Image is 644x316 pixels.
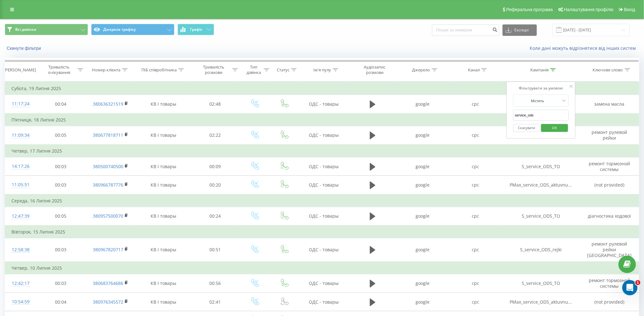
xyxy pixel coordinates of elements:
td: S_service_ODS_TO [502,207,580,226]
div: Тривалість очікування [42,64,76,75]
td: КВ І товары [136,274,191,293]
div: 14:17:26 [11,160,30,173]
td: 00:56 [191,274,240,293]
a: 380636321519 [93,101,123,107]
div: Фільтрувати за умовою [513,85,569,91]
div: ПІБ співробітника [141,67,177,73]
td: cpc [449,157,502,176]
td: КВ І товары [136,126,191,145]
td: КВ І товары [136,207,191,226]
div: Канал [468,67,480,73]
td: 00:05 [36,207,85,226]
span: PMax_service_ODS_aktuvnu... [510,299,572,305]
a: 380500740500 [93,163,123,169]
div: 12:42:17 [11,277,30,290]
td: замена масла [580,95,639,114]
td: 00:03 [36,157,85,176]
td: 00:03 [36,176,85,194]
td: google [396,238,449,262]
button: Графік [178,24,214,35]
td: google [396,95,449,114]
button: Всі дзвінки [5,24,88,35]
td: cpc [449,95,502,114]
td: ОДС - товары [298,95,349,114]
td: 00:04 [36,293,85,311]
td: КВ І товары [136,157,191,176]
a: 380966787776 [93,182,123,188]
td: діагностика ходової [580,207,639,226]
td: ОДС - товары [298,207,349,226]
span: Вихід [624,7,635,12]
td: 02:22 [191,126,240,145]
td: ОДС - товары [298,157,349,176]
td: ремонт тормозной системы [580,274,639,293]
td: ОДС - товары [298,126,349,145]
td: S_service_ODS_rejki [502,238,580,262]
div: 12:47:39 [11,210,30,222]
iframe: Intercom live chat [622,280,638,295]
div: Ім'я пулу [313,67,331,73]
td: Субота, 19 Липня 2025 [5,82,639,95]
td: google [396,274,449,293]
td: ремонт рулевой рейки [580,126,639,145]
div: Ключове слово [593,67,623,73]
td: S_service_ODS_TO [502,95,580,114]
td: S_service_ODS_rejki [502,126,580,145]
span: PMax_service_ODS_aktuvnu... [510,182,572,188]
td: cpc [449,207,502,226]
td: cpc [449,176,502,194]
a: 380683764686 [93,280,123,286]
td: КВ І товары [136,176,191,194]
td: google [396,176,449,194]
span: Налаштування профілю [564,7,613,12]
td: 00:03 [36,238,85,262]
td: Четвер, 10 Липня 2025 [5,262,639,274]
div: [PERSON_NAME] [4,67,36,73]
td: ремонт рулевой рейки [GEOGRAPHIC_DATA] [580,238,639,262]
td: cpc [449,293,502,311]
td: cpc [449,238,502,262]
td: КВ І товары [136,293,191,311]
td: 00:24 [191,207,240,226]
button: Джерела трафіку [91,24,174,35]
td: ОДС - товары [298,238,349,262]
td: Четвер, 17 Липня 2025 [5,145,639,157]
span: Реферальна програма [506,7,553,12]
td: 02:48 [191,95,240,114]
td: cpc [449,274,502,293]
input: Введіть значення [513,110,569,121]
div: 12:58:38 [11,244,30,256]
td: S_service_ODS_TO [502,274,580,293]
input: Пошук за номером [432,24,499,36]
span: Всі дзвінки [15,27,36,32]
button: Скинути фільтри [5,45,44,51]
span: 1 [635,280,641,285]
td: 00:03 [36,274,85,293]
td: Середа, 16 Липня 2025 [5,194,639,207]
div: 10:54:59 [11,296,30,308]
td: Вівторок, 15 Липня 2025 [5,226,639,238]
td: ОДС - товары [298,293,349,311]
div: 11:09:34 [11,129,30,142]
div: 11:05:51 [11,179,30,191]
div: 11:17:24 [11,98,30,110]
td: КВ І товары [136,95,191,114]
div: Статус [277,67,289,73]
td: S_service_ODS_TO [502,157,580,176]
td: ремонт тормозной системы [580,157,639,176]
td: 00:04 [36,95,85,114]
div: Тип дзвінка [246,64,262,75]
a: 380967820717 [93,247,123,253]
td: ОДС - товары [298,274,349,293]
td: 00:51 [191,238,240,262]
td: 00:05 [36,126,85,145]
td: 00:20 [191,176,240,194]
div: Номер клієнта [92,67,120,73]
div: Джерело [412,67,430,73]
a: Коли дані можуть відрізнятися вiд інших систем [530,45,639,51]
td: П’ятниця, 18 Липня 2025 [5,114,639,126]
td: google [396,126,449,145]
td: 02:41 [191,293,240,311]
a: 380677818711 [93,132,123,138]
td: google [396,293,449,311]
